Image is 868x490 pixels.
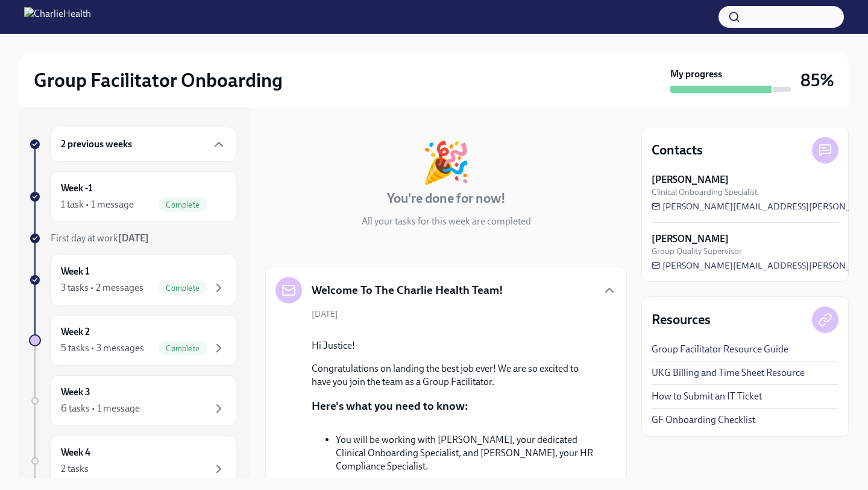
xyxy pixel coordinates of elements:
[652,186,758,198] span: Clinical Onboarding Specialist
[652,232,729,246] strong: [PERSON_NAME]
[336,433,597,473] p: You will be working with [PERSON_NAME], your dedicated Clinical Onboarding Specialist, and [PERSO...
[29,171,236,222] a: Week -11 task • 1 messageComplete
[159,200,207,209] span: Complete
[800,69,834,91] h3: 85%
[29,436,236,486] a: Week 42 tasks
[61,182,92,195] h6: Week -1
[652,413,755,427] a: GF Onboarding Checklist
[29,232,236,245] a: First day at work[DATE]
[652,390,762,403] a: How to Submit an IT Ticket
[652,311,711,329] h4: Resources
[29,255,236,305] a: Week 13 tasks • 2 messagesComplete
[61,281,143,294] div: 3 tasks • 2 messages
[387,189,506,208] h4: You're done for now!
[61,138,132,151] h6: 2 previous weeks
[312,362,597,389] p: Congratulations on landing the best job ever! We are so excited to have you join the team as a Gr...
[118,232,149,244] strong: [DATE]
[34,68,283,92] h2: Group Facilitator Onboarding
[421,142,471,182] div: 🎉
[29,315,236,366] a: Week 25 tasks • 3 messagesComplete
[61,386,90,399] h6: Week 3
[61,325,90,339] h6: Week 2
[61,446,90,459] h6: Week 4
[362,215,531,228] p: All your tasks for this week are completed
[29,375,236,426] a: Week 36 tasks • 1 message
[670,68,722,81] strong: My progress
[652,246,742,257] span: Group Quality Supervisor
[652,343,788,356] a: Group Facilitator Resource Guide
[51,127,236,162] div: 2 previous weeks
[61,198,134,211] div: 1 task • 1 message
[312,339,597,352] p: Hi Justice!
[61,265,89,278] h6: Week 1
[24,7,91,27] img: CharlieHealth
[159,284,207,293] span: Complete
[312,282,503,298] h5: Welcome To The Charlie Health Team!
[312,308,338,320] span: [DATE]
[652,141,703,159] h4: Contacts
[312,398,468,414] p: Here's what you need to know:
[159,344,207,353] span: Complete
[652,173,729,186] strong: [PERSON_NAME]
[61,462,89,476] div: 2 tasks
[61,342,144,355] div: 5 tasks • 3 messages
[652,366,805,380] a: UKG Billing and Time Sheet Resource
[51,232,149,244] span: First day at work
[61,402,140,415] div: 6 tasks • 1 message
